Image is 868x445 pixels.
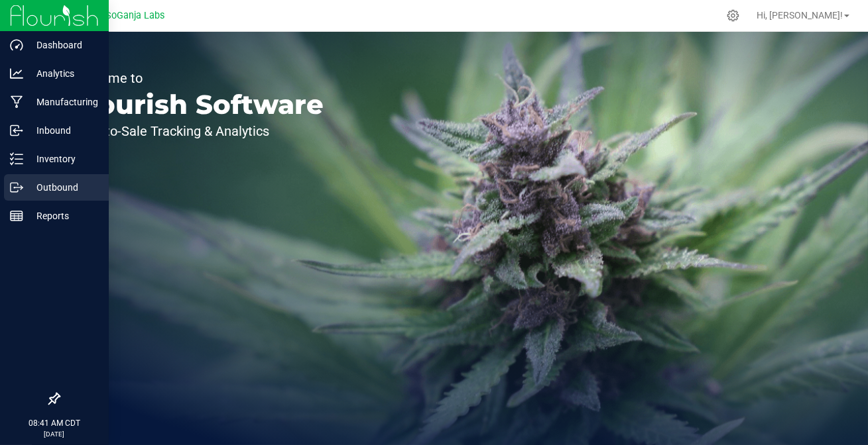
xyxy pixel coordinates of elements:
inline-svg: Analytics [10,67,23,80]
inline-svg: Dashboard [10,38,23,52]
inline-svg: Outbound [10,181,23,194]
p: Outbound [23,179,103,195]
p: Manufacturing [23,94,103,110]
inline-svg: Inbound [10,124,23,137]
inline-svg: Reports [10,209,23,222]
p: Seed-to-Sale Tracking & Analytics [72,124,324,138]
p: 08:41 AM CDT [6,417,103,429]
span: SoGanja Labs [106,10,165,21]
span: Hi, [PERSON_NAME]! [757,10,843,21]
p: Welcome to [72,72,324,85]
p: Reports [23,208,103,224]
p: Inbound [23,123,103,138]
p: Analytics [23,66,103,81]
inline-svg: Manufacturing [10,95,23,109]
p: Dashboard [23,37,103,53]
inline-svg: Inventory [10,152,23,166]
p: Flourish Software [72,91,324,118]
div: Manage settings [725,9,741,22]
p: [DATE] [6,429,103,439]
p: Inventory [23,151,103,167]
